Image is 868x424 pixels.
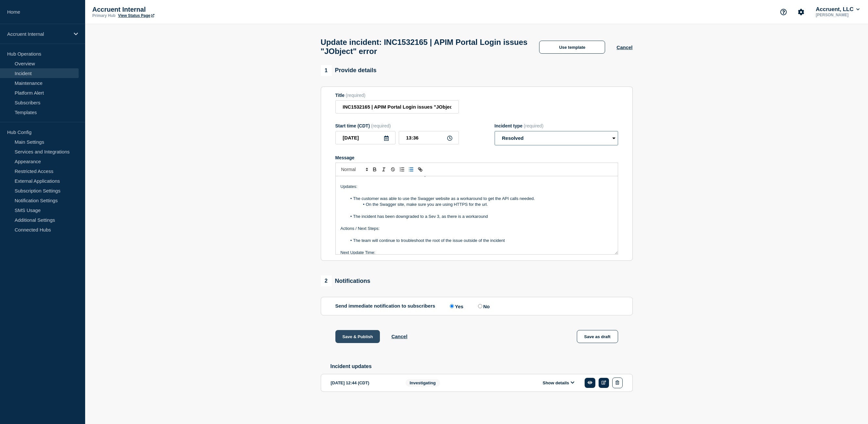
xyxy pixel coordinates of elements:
button: Cancel [616,45,632,50]
span: (required) [371,123,391,128]
button: Toggle ordered list [397,166,407,173]
button: Toggle bulleted list [407,166,416,173]
input: Yes [450,304,454,308]
li: The incident has been downgraded to a Sev 3, as there is a workaround [347,214,613,219]
span: Font size [338,166,370,173]
button: Cancel [391,334,407,339]
label: Yes [448,303,463,309]
div: Send immediate notification to subscribers [335,303,618,309]
button: Account settings [794,5,808,19]
span: 2 [321,275,332,286]
select: Incident type [495,131,618,145]
p: Send immediate notification to subscribers [335,303,435,309]
div: Notifications [321,275,370,286]
h2: Incident updates [330,364,633,369]
p: Updates: [341,184,613,190]
button: Accruent, LLC [814,6,861,13]
button: Use template [539,41,605,54]
div: Provide details [321,65,377,76]
span: 1 [321,65,332,76]
div: [DATE] 12:44 (CDT) [331,378,396,388]
li: The customer was able to use the Swagger website as a workaround to get the API calls needed. [347,196,613,202]
input: HH:MM [399,131,459,144]
p: Next Update Time: [341,250,613,256]
p: Accruent Internal [7,31,70,37]
p: Accruent Internal [92,6,222,13]
p: Primary Hub [92,13,115,18]
button: Support [777,5,790,19]
input: Title [335,100,459,113]
a: View Status Page [118,13,154,18]
h1: Update incident: INC1532165 | APIM Portal Login issues "JObject" error [321,38,528,56]
span: (required) [346,93,366,98]
p: [PERSON_NAME] [814,13,861,17]
div: Message [335,155,618,160]
span: Investigating [406,379,440,387]
button: Toggle bold text [370,166,379,173]
button: Save as draft [577,330,618,343]
button: Save & Publish [335,330,380,343]
div: Title [335,93,459,98]
button: Toggle italic text [379,166,388,173]
input: No [478,304,482,308]
button: Toggle strikethrough text [388,166,397,173]
div: Start time (CDT) [335,123,459,128]
button: Toggle link [416,166,425,173]
label: No [476,303,490,309]
div: Message [336,176,618,254]
button: Show details [541,380,577,386]
div: Incident type [495,123,618,128]
p: Actions / Next Steps: [341,226,613,232]
li: On the Swagger site, make sure you are using HTTPS for the url. [347,202,613,207]
input: YYYY-MM-DD [335,131,395,144]
span: (required) [524,123,544,128]
li: The team will continue to troubleshoot the root of the issue outside of the incident [347,238,613,244]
